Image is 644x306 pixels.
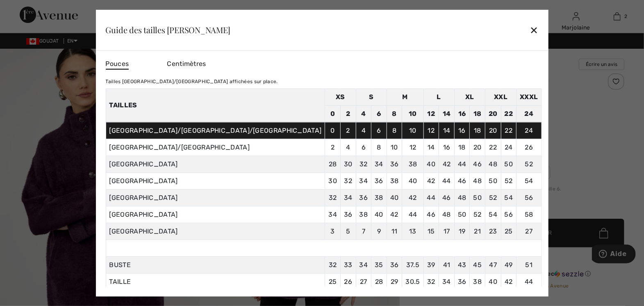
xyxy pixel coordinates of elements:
td: BUSTE [106,256,325,273]
td: 16 [454,122,470,139]
td: 46 [423,206,439,223]
td: 8 [387,122,402,139]
td: 24 [517,122,542,139]
td: 20 [485,105,501,122]
span: 39 [427,261,435,268]
td: 58 [517,206,542,223]
td: 44 [439,172,455,189]
span: 28 [375,277,383,285]
td: 2 [341,105,356,122]
span: 47 [489,261,497,268]
td: 10 [387,139,402,156]
td: 36 [371,172,387,189]
td: 16 [454,105,470,122]
td: [GEOGRAPHIC_DATA]/[GEOGRAPHIC_DATA] [106,139,325,156]
td: 52 [501,172,517,189]
td: 22 [485,139,501,156]
td: 10 [402,105,423,122]
td: 52 [485,189,501,206]
td: 21 [470,223,485,240]
td: 12 [423,122,439,139]
td: 48 [485,156,501,172]
td: XS [325,88,356,105]
td: 52 [517,156,542,172]
td: 0 [325,122,341,139]
td: 14 [439,105,455,122]
td: 42 [387,206,402,223]
td: 4 [356,122,371,139]
td: 14 [439,122,455,139]
td: 56 [501,206,517,223]
span: 29 [391,277,398,285]
td: 34 [325,206,341,223]
td: [GEOGRAPHIC_DATA] [106,206,325,223]
span: 33 [344,261,353,268]
td: 8 [387,105,402,122]
td: 44 [423,189,439,206]
td: 40 [402,172,423,189]
span: 36 [458,277,467,285]
td: 25 [501,223,517,240]
td: 46 [454,172,470,189]
td: M [387,88,423,105]
span: 25 [329,277,337,285]
td: L [423,88,454,105]
td: 46 [439,189,455,206]
td: 12 [423,105,439,122]
td: 2 [325,139,341,156]
td: 44 [454,156,470,172]
span: 34 [442,277,451,285]
td: S [356,88,387,105]
td: 6 [371,122,387,139]
td: 52 [470,206,485,223]
td: 30 [325,172,341,189]
span: 27 [360,277,367,285]
td: 32 [356,156,371,172]
td: 50 [454,206,470,223]
td: 36 [387,156,402,172]
td: 2 [341,122,356,139]
td: 20 [470,139,485,156]
td: 42 [402,189,423,206]
td: 15 [423,223,439,240]
span: 32 [329,261,337,268]
td: 38 [356,206,371,223]
td: 10 [402,122,423,139]
td: 20 [485,122,501,139]
td: 42 [423,172,439,189]
td: 26 [517,139,542,156]
td: 32 [341,172,356,189]
span: 37.5 [406,261,419,268]
td: 18 [470,105,485,122]
td: 13 [402,223,423,240]
span: Centimètres [167,59,206,67]
td: 7 [356,223,371,240]
span: 30.5 [405,277,420,285]
span: 45 [473,261,482,268]
span: 41 [443,261,451,268]
td: 38 [402,156,423,172]
td: 38 [387,172,402,189]
td: 0 [325,105,341,122]
td: 34 [341,189,356,206]
span: 34 [360,261,368,268]
span: 32 [427,277,435,285]
td: 32 [325,189,341,206]
td: 27 [517,223,542,240]
td: 48 [439,206,455,223]
td: 8 [371,139,387,156]
td: 54 [485,206,501,223]
td: 30 [341,156,356,172]
td: 40 [423,156,439,172]
td: 38 [371,189,387,206]
td: [GEOGRAPHIC_DATA] [106,156,325,172]
th: Tailles [106,88,325,122]
span: 36 [390,261,399,268]
span: 40 [489,277,498,285]
td: [GEOGRAPHIC_DATA]/[GEOGRAPHIC_DATA]/[GEOGRAPHIC_DATA] [106,122,325,139]
div: Guide des tailles [PERSON_NAME] [105,26,230,34]
td: 24 [517,105,542,122]
span: 35 [375,261,383,268]
td: 22 [501,122,517,139]
td: 36 [356,189,371,206]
